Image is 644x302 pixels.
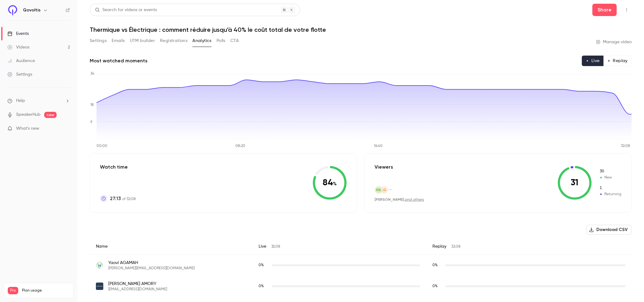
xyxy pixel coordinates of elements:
[108,266,195,271] span: [PERSON_NAME][EMAIL_ADDRESS][DOMAIN_NAME]
[44,112,57,118] span: new
[376,187,381,193] span: RB
[599,169,621,174] span: New
[259,284,264,288] span: 0 %
[108,260,195,266] span: Yaovi AGAMAH
[108,281,167,287] span: [PERSON_NAME] AMORY
[96,283,103,290] img: synchrone.fr
[382,187,387,193] span: LG
[90,255,632,276] div: y.agamah@waat.fr
[259,283,268,289] span: Live watch time
[108,287,167,292] span: [EMAIL_ADDRESS][DOMAIN_NAME]
[90,238,252,255] div: Name
[97,145,107,148] tspan: 00:00
[95,7,157,13] div: Search for videos or events
[235,145,245,148] tspan: 08:20
[110,195,136,202] p: of 32:08
[432,263,438,267] span: 0 %
[16,125,39,132] span: What's new
[432,284,438,288] span: 0 %
[7,44,29,50] div: Videos
[90,276,632,297] div: amory@synchrone.fr
[599,191,621,197] span: Returning
[230,36,239,46] button: CTA
[375,197,424,202] div: ,
[90,72,94,76] tspan: 34
[192,36,212,46] button: Analytics
[582,56,604,66] button: Live
[130,36,155,46] button: UTM builder
[374,145,383,148] tspan: 16:40
[7,31,29,37] div: Events
[252,238,427,255] div: Live
[426,238,632,255] div: Replay
[375,163,393,171] p: Viewers
[16,98,25,104] span: Help
[599,175,621,180] span: New
[599,185,621,191] span: Returning
[7,58,35,64] div: Audience
[7,71,32,78] div: Settings
[596,39,632,45] a: Manage video
[22,288,70,293] span: Plan usage
[271,245,281,249] span: 32:08
[592,4,617,16] button: Share
[23,7,41,13] h6: Qovoltis
[432,283,442,289] span: Replay watch time
[90,120,92,124] tspan: 9
[217,36,225,46] button: Polls
[90,36,107,46] button: Settings
[110,195,121,202] span: 27:13
[451,245,461,249] span: 32:08
[603,56,632,66] button: Replay
[386,186,393,193] img: qovoltis.com
[432,262,442,268] span: Replay watch time
[90,26,632,33] h1: Thermique vs Électrique : comment réduire jusqu’à 40% le coût total de votre flotte
[16,111,41,118] a: SpeakerHub
[112,36,125,46] button: Emails
[405,198,424,202] a: and others
[259,262,268,268] span: Live watch time
[8,287,18,294] span: Pro
[90,57,148,65] h2: Most watched moments
[259,263,264,267] span: 0 %
[375,197,404,202] span: [PERSON_NAME]
[160,36,187,46] button: Registrations
[8,5,18,15] img: Qovoltis
[96,262,103,269] img: waat.fr
[100,163,136,171] p: Watch time
[90,103,94,107] tspan: 18
[621,145,630,148] tspan: 32:08
[586,225,632,235] button: Download CSV
[7,98,70,104] li: help-dropdown-opener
